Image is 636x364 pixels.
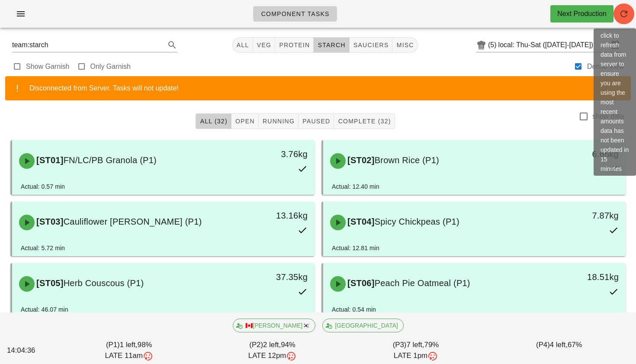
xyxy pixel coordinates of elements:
span: [ST02] [346,155,375,165]
label: Show Garnish [26,62,70,71]
div: Actual: 12.81 min [332,243,379,253]
button: All [232,37,253,53]
label: Dense View [587,62,624,71]
span: [GEOGRAPHIC_DATA] [328,319,398,332]
span: [ST04] [346,217,375,226]
div: LATE 1pm [346,350,485,361]
button: starch [314,37,349,53]
span: Herb Couscous (P1) [64,278,144,288]
span: 2 left, [263,341,281,349]
span: Running [262,118,295,125]
span: Paused [302,118,330,125]
div: 7.87kg [554,209,619,222]
div: (P4) 67% [488,338,631,363]
div: Actual: 0.54 min [332,305,376,314]
div: (5) [488,41,498,49]
div: (P3) 79% [344,338,487,363]
span: Complete (32) [337,118,391,125]
div: 6.66kg [554,147,619,161]
button: Complete (32) [334,113,395,129]
span: Peach Pie Oatmeal (P1) [375,278,470,288]
div: 18.51kg [554,270,619,284]
span: Component Tasks [260,10,329,17]
button: Paused [299,113,334,129]
div: 3.76kg [243,147,308,161]
div: Actual: 12.40 min [332,182,379,191]
span: Open [235,118,255,125]
span: [ST03] [35,217,64,226]
div: Disconnected from Server. Tasks will not update! [29,83,624,93]
span: 1 left, [120,341,138,349]
button: Running [259,113,299,129]
div: LATE 12pm [202,350,342,361]
span: veg [257,42,272,48]
span: [ST05] [35,278,64,288]
div: LATE 11am [59,350,199,361]
button: veg [253,37,276,53]
span: 🇨🇦[PERSON_NAME]🇰🇷 [238,319,310,332]
label: show data [592,112,624,121]
span: Brown Rice (P1) [375,155,439,165]
span: sauciers [353,42,389,48]
span: [ST06] [346,278,375,288]
div: 37.35kg [243,270,308,284]
div: 14:04:36 [5,343,58,358]
span: Cauliflower [PERSON_NAME] (P1) [64,217,202,226]
span: 7 left, [406,341,424,349]
span: FN/LC/PB Granola (P1) [64,155,157,165]
span: All (32) [199,118,227,125]
button: protein [275,37,314,53]
div: 13.16kg [243,209,308,222]
div: Actual: 5.72 min [21,243,65,253]
div: Actual: 0.57 min [21,182,65,191]
label: Only Garnish [90,62,131,71]
div: (P2) 94% [201,338,344,363]
a: Component Tasks [253,6,337,22]
div: (P1) 98% [58,338,201,363]
div: Actual: 46.07 min [21,305,68,314]
button: Open [231,113,259,129]
span: protein [279,42,310,48]
button: misc [392,37,418,53]
span: starch [317,42,345,48]
div: Next Production [557,9,607,19]
button: All (32) [196,113,231,129]
button: sauciers [350,37,393,53]
span: All [236,42,249,48]
span: misc [396,42,414,48]
span: 4 left, [550,341,568,349]
span: [ST01] [35,155,64,165]
span: Spicy Chickpeas (P1) [375,217,459,226]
